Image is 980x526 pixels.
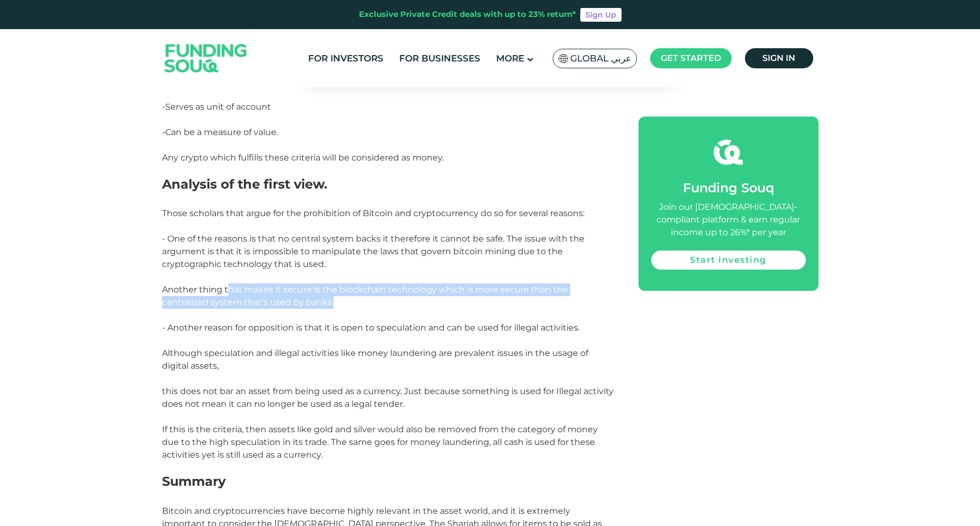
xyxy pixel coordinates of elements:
[359,8,576,21] div: Exclusive Private Credit deals with up to 23% return*
[154,32,258,85] img: Logo
[162,153,444,163] span: Any crypto which fulfills these criteria will be considered as money.
[651,251,806,270] a: Start investing
[570,52,631,65] span: Global عربي
[162,208,585,218] span: Those scholars that argue for the prohibition of Bitcoin and cryptocurrency do so for several rea...
[496,53,524,64] span: More
[305,50,386,67] a: For Investors
[714,138,743,167] img: fsicon
[162,234,585,307] span: - One of the reasons is that no central system backs it therefore it cannot be safe. The issue wi...
[762,53,795,63] span: Sign in
[580,8,622,22] a: Sign Up
[162,102,271,112] span: -Serves as unit of account
[162,474,615,505] h2: Summary
[397,50,483,67] a: For Businesses
[745,48,813,68] a: Sign in
[661,53,721,63] span: Get started
[162,323,614,460] span: - Another reason for opposition is that it is open to speculation and can be used for illegal act...
[162,176,327,192] span: Analysis of the first view.
[651,201,806,239] div: Join our [DEMOGRAPHIC_DATA]-compliant platform & earn regular income up to 26%* per year
[683,180,774,195] span: Funding Souq
[559,54,568,63] img: SA Flag
[162,127,278,137] span: -Can be a measure of value.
